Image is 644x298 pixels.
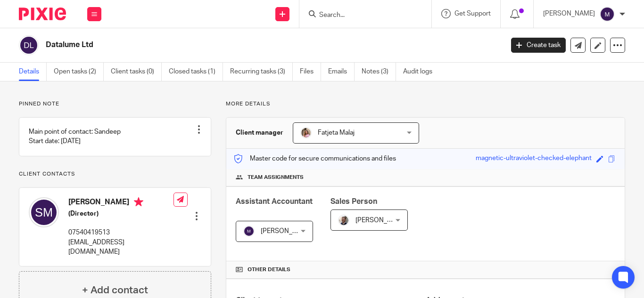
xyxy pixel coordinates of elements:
img: svg%3E [19,35,39,55]
h2: Datalume Ltd [46,40,407,50]
img: Pixie [19,8,66,20]
img: Matt%20Circle.png [338,215,349,226]
img: svg%3E [29,197,59,227]
a: Emails [328,63,355,81]
p: Master code for secure communications and files [233,154,396,163]
h4: [PERSON_NAME] [68,197,173,209]
img: MicrosoftTeams-image%20(5).png [300,127,312,138]
h3: Client manager [236,128,283,137]
p: More details [226,100,625,108]
span: Sales Person [330,198,377,205]
span: Team assignments [248,174,304,181]
input: Search [318,11,403,20]
span: [PERSON_NAME] [261,228,313,234]
a: Recurring tasks (3) [230,63,293,81]
a: Audit logs [403,63,439,81]
p: [PERSON_NAME] [543,9,595,18]
a: Open tasks (2) [54,63,104,81]
img: svg%3E [243,226,255,237]
a: Client tasks (0) [111,63,162,81]
span: [PERSON_NAME] [355,217,407,224]
p: 07540419513 [68,228,173,237]
span: Other details [248,266,290,274]
a: Details [19,63,47,81]
div: magnetic-ultraviolet-checked-elephant [476,153,592,164]
span: Get Support [454,10,491,17]
p: [EMAIL_ADDRESS][DOMAIN_NAME] [68,238,173,257]
i: Primary [134,197,143,207]
h5: (Director) [68,209,173,218]
p: Pinned note [19,100,211,108]
h4: + Add contact [82,283,148,298]
span: Assistant Accountant [236,198,313,205]
a: Closed tasks (1) [169,63,223,81]
a: Notes (3) [362,63,396,81]
img: svg%3E [600,7,615,22]
span: Fatjeta Malaj [318,129,355,136]
p: Client contacts [19,170,211,178]
a: Files [300,63,321,81]
a: Create task [511,38,566,53]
